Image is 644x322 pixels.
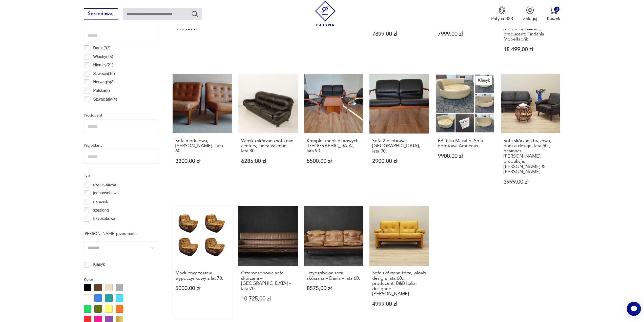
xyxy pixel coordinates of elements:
p: Niemcy ( 21 ) [93,62,113,68]
p: 3999,00 zł [504,179,558,185]
p: 6285,00 zł [241,159,295,164]
p: 5500,00 zł [307,159,361,164]
a: Sprzedawaj [84,12,118,16]
a: Komplet mebli biurowych, Włochy, lata 90.Komplet mebli biurowych, [GEOGRAPHIC_DATA], lata 90.5500... [304,74,363,196]
h3: Sofa skórzana żółta, włoski design, lata 60., producent: B&B Italia, designer: [PERSON_NAME] [372,271,426,296]
p: Norwegia ( 8 ) [93,79,115,85]
p: Szwecja ( 16 ) [93,70,115,77]
button: Zaloguj [523,6,537,22]
p: Kolor [84,276,158,283]
p: narożnik [93,198,108,205]
button: 0Koszyk [547,6,560,22]
a: Trzyosobowa sofa skórzana – Dania – lata 60.Trzyosobowa sofa skórzana – Dania – lata 60.8575,00 zł [304,206,363,319]
a: KlasykBB Italia Maxalto, Sofa obrotowa AmoenusBB Italia Maxalto, Sofa obrotowa Amoenus9900,00 zł [435,74,495,196]
p: 900,00 zł [175,26,230,31]
a: Sofa modułowa, Gustav Bergmann. Lata 60.Sofa modułowa, [PERSON_NAME]. Lata 60.3300,00 zł [173,74,232,196]
a: Włoska skórzana sofa mid-century, Linea Valentini, lata 80.Włoska skórzana sofa mid-century, Line... [238,74,298,196]
p: 18 499,00 zł [504,47,558,52]
a: Ikona medaluPatyna B2B [491,6,513,22]
p: Czechosłowacja ( 3 ) [93,104,127,111]
p: Patyna B2B [491,16,513,22]
a: Sofa 2-osobowa, Włochy, lata 90.Sofa 2-osobowa, [GEOGRAPHIC_DATA], lata 90.2900,00 zł [369,74,429,196]
p: Polska ( 8 ) [93,87,110,94]
p: 4999,00 zł [372,301,426,307]
h3: Komplet wypoczynkowy niebieski, duński design, lata 60, designer: [PERSON_NAME] Findahl [PERSON_N... [504,6,558,42]
p: 3300,00 zł [175,159,230,164]
img: Ikonka użytkownika [526,6,534,14]
p: trzyosobowa [93,215,115,222]
a: Sofa skórzana żółta, włoski design, lata 60., producent: B&B Italia, designer: Tobia ScarpaSofa s... [369,206,429,319]
button: Patyna B2B [491,6,513,22]
img: Patyna - sklep z meblami i dekoracjami vintage [313,1,338,26]
p: 10 725,00 zł [241,296,295,301]
p: dwuosobowa [93,181,116,188]
h3: Komplet mebli biurowych, [GEOGRAPHIC_DATA], lata 90. [307,138,361,154]
h3: Modułowy zestaw wypoczynkowy z lat 70. [175,271,230,281]
p: Koszyk [547,16,560,22]
p: Włochy ( 25 ) [93,53,113,60]
p: Zaloguj [523,16,537,22]
a: Modułowy zestaw wypoczynkowy z lat 70.Modułowy zestaw wypoczynkowy z lat 70.5000,00 zł [173,206,232,319]
h3: Sofa modułowa, [PERSON_NAME]. Lata 60. [175,138,230,154]
p: 8575,00 zł [307,286,361,291]
h3: Czteroosobowa sofa skórzana – [GEOGRAPHIC_DATA] – lata 70. [241,271,295,291]
p: Klasyk [93,261,105,268]
h3: Sofa skórzana brązowa, duński design, lata 60., designer: [PERSON_NAME], produkcja: [PERSON_NAME]... [504,138,558,175]
a: Czteroosobowa sofa skórzana – Niemcy – lata 70.Czteroosobowa sofa skórzana – [GEOGRAPHIC_DATA] – ... [238,206,298,319]
p: 2900,00 zł [372,159,426,164]
p: 9900,00 zł [438,154,492,159]
div: 0 [554,7,559,12]
p: 5000,00 zł [175,286,230,291]
img: Ikona koszyka [550,6,557,14]
img: Ikona medalu [498,6,506,14]
p: Producent [84,112,158,119]
p: [PERSON_NAME] przedmiotu [84,230,158,237]
p: 7899,00 zł [372,31,426,37]
button: Szukaj [191,10,198,17]
h3: Sofa 2-osobowa, [GEOGRAPHIC_DATA], lata 90. [372,138,426,154]
h3: BB Italia Maxalto, Sofa obrotowa Amoenus [438,138,492,149]
h3: Włoska skórzana sofa mid-century, Linea Valentini, lata 80. [241,138,295,154]
p: 7999,00 zł [438,31,492,37]
p: Projektant [84,142,158,149]
button: Sprzedawaj [84,8,118,20]
p: szezlong [93,207,109,214]
p: jednoosobowa [93,190,119,196]
p: Typ [84,172,158,179]
p: Szwajcaria ( 4 ) [93,96,117,103]
h3: Trzyosobowa sofa skórzana – Dania – lata 60. [307,271,361,281]
iframe: Smartsupp widget button [627,302,641,316]
a: Sofa skórzana brązowa, duński design, lata 60., designer: Aage Christiansen, produkcja: Erhardsen... [501,74,560,196]
p: Dania ( 92 ) [93,45,111,51]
